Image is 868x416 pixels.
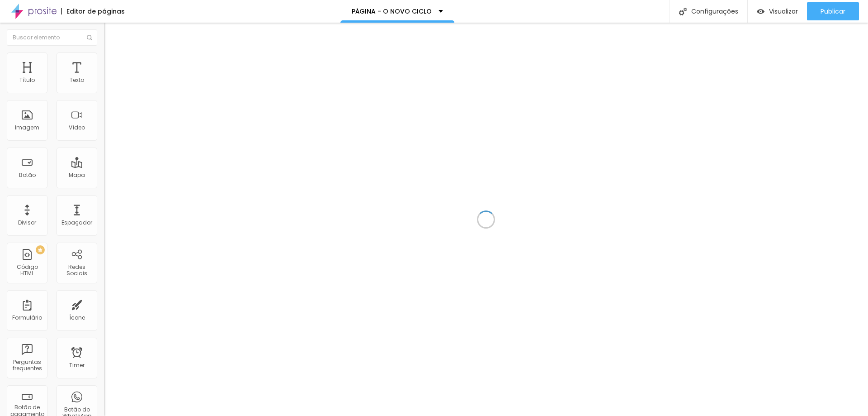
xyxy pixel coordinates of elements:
img: Icone [679,8,687,15]
button: Visualizar [748,2,807,20]
div: Imagem [15,124,39,131]
div: Vídeo [69,124,85,131]
div: Timer [69,362,85,368]
div: Mapa [69,172,85,178]
span: Publicar [821,8,845,15]
img: Icone [87,35,92,40]
div: Texto [70,77,84,83]
div: Formulário [12,315,42,321]
div: Perguntas frequentes [9,359,45,372]
div: Código HTML [9,264,45,277]
div: Ícone [69,315,85,321]
img: view-1.svg [757,8,764,15]
div: Espaçador [61,220,92,226]
div: Divisor [18,220,36,226]
button: Publicar [807,2,859,20]
span: Visualizar [769,8,798,15]
input: Buscar elemento [7,29,97,46]
div: Título [19,77,35,83]
p: PÁGINA - O NOVO CICLO [352,8,432,14]
div: Editor de páginas [61,8,125,14]
div: Redes Sociais [59,264,94,277]
div: Botão [19,172,36,178]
